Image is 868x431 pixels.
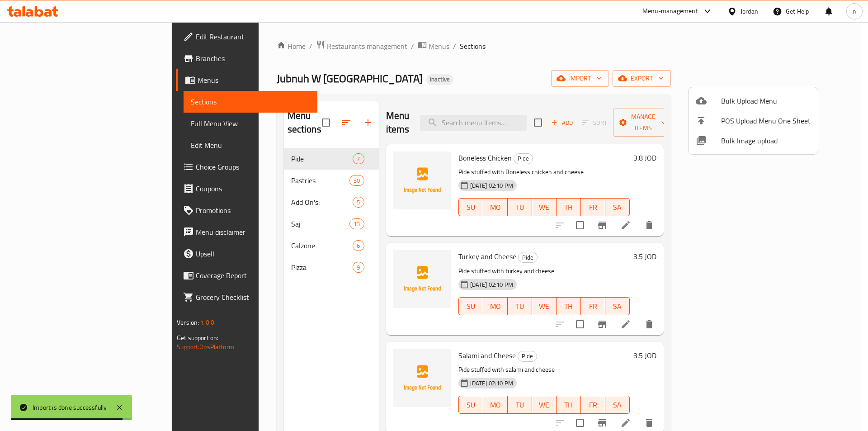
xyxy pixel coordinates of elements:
li: POS Upload Menu One Sheet [689,111,818,131]
div: Import is done successfully [33,403,107,412]
span: Bulk Upload Menu [721,95,811,106]
li: Upload bulk menu [689,91,818,111]
span: Bulk Image upload [721,135,811,146]
span: POS Upload Menu One Sheet [721,115,811,126]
